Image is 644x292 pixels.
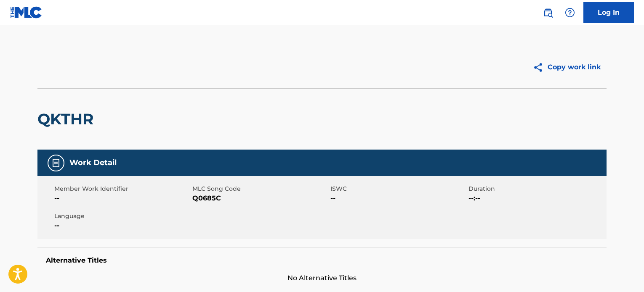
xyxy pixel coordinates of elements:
[10,6,43,18] img: MLC Logo
[46,256,598,265] h5: Alternative Titles
[51,158,61,168] img: Work Detail
[192,184,328,193] span: MLC Song Code
[37,273,607,283] span: No Alternative Titles
[468,193,604,203] span: --:--
[562,4,578,21] div: Help
[543,8,553,18] img: search
[54,184,190,193] span: Member Work Identifier
[54,212,190,221] span: Language
[540,4,556,21] a: Public Search
[69,158,117,168] h5: Work Detail
[533,62,548,73] img: Copy work link
[527,57,607,78] button: Copy work link
[37,110,98,129] h2: QKTHR
[583,2,634,23] a: Log In
[54,193,190,203] span: --
[565,8,575,18] img: help
[330,193,466,203] span: --
[330,184,466,193] span: ISWC
[192,193,328,203] span: Q0685C
[54,221,190,231] span: --
[468,184,604,193] span: Duration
